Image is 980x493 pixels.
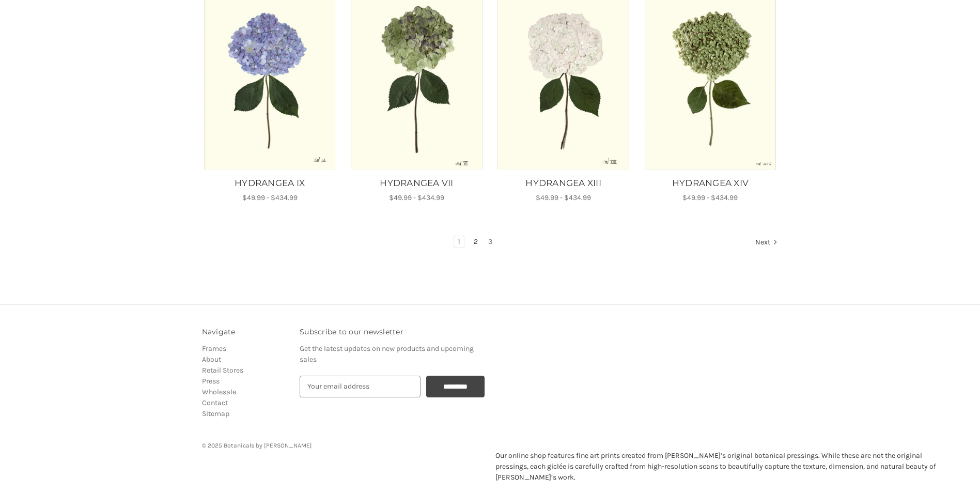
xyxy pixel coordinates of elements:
[300,376,421,397] input: Your email address
[495,450,954,483] p: Our online shop features fine art prints created from [PERSON_NAME]’s original botanical pressing...
[202,441,779,450] p: © 2025 Botanicals by [PERSON_NAME]
[389,193,444,202] span: $49.99 - $434.99
[300,343,485,365] p: Get the latest updates on new products and upcoming sales
[202,327,289,337] h3: Navigate
[202,236,779,250] nav: pagination
[349,177,485,190] a: HYDRANGEA VII, Price range from $49.99 to $434.99
[202,388,236,396] a: Wholesale
[485,236,496,248] a: Page 3 of 3
[470,236,481,248] a: Page 2 of 3
[202,377,220,386] a: Press
[242,193,298,202] span: $49.99 - $434.99
[642,177,778,190] a: HYDRANGEA XIV, Price range from $49.99 to $434.99
[536,193,591,202] span: $49.99 - $434.99
[202,344,226,353] a: Frames
[454,236,464,248] a: Page 1 of 3
[202,355,221,364] a: About
[202,409,229,418] a: Sitemap
[495,177,631,190] a: HYDRANGEA XIII, Price range from $49.99 to $434.99
[202,177,338,190] a: HYDRANGEA IX, Price range from $49.99 to $434.99
[300,327,485,337] h3: Subscribe to our newsletter
[202,366,243,375] a: Retail Stores
[682,193,738,202] span: $49.99 - $434.99
[752,236,778,250] a: Next
[202,398,228,407] a: Contact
